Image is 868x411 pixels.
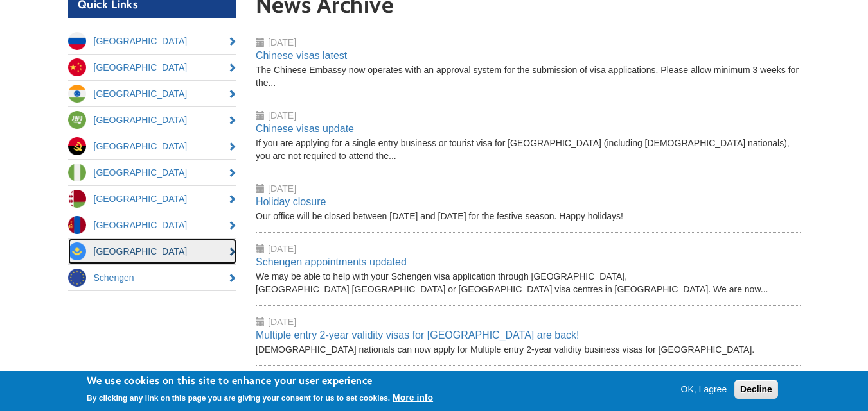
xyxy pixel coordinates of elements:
span: [DATE] [268,37,296,47]
a: [GEOGRAPHIC_DATA] [68,212,237,238]
span: The Chinese Embassy now operates with an approval system for the submission of visa applications.... [256,65,799,88]
span: Our office will be closed between [DATE] and [DATE] for the festive season. Happy holidays! [256,211,623,221]
a: Multiple entry 2-year validity visas for [GEOGRAPHIC_DATA] are back! [256,330,580,340]
span: [DATE] [268,110,296,121]
a: Schengen appointments updated [256,256,407,267]
span: [DATE] [268,317,296,327]
a: [GEOGRAPHIC_DATA] [68,186,237,212]
a: Schengen [68,265,237,290]
span: [DATE] [268,183,296,194]
a: [GEOGRAPHIC_DATA] [68,239,237,264]
h2: We use cookies on this site to enhance your user experience [87,374,433,388]
a: [GEOGRAPHIC_DATA] [68,107,237,133]
a: [GEOGRAPHIC_DATA] [68,133,237,159]
button: Decline [734,380,778,399]
a: Holiday closure [256,196,326,207]
span: We may be able to help with your Schengen visa application through [GEOGRAPHIC_DATA], [GEOGRAPHIC... [256,271,768,294]
a: [GEOGRAPHIC_DATA] [68,160,237,185]
a: [GEOGRAPHIC_DATA] [68,28,237,54]
a: Chinese visas latest [256,50,347,61]
p: By clicking any link on this page you are giving your consent for us to set cookies. [87,394,390,403]
span: [DEMOGRAPHIC_DATA] nationals can now apply for Multiple entry 2-year validity business visas for ... [256,344,754,355]
button: More info [393,391,433,404]
a: [GEOGRAPHIC_DATA] [68,55,237,80]
span: If you are applying for a single entry business or tourist visa for [GEOGRAPHIC_DATA] (including ... [256,138,790,161]
button: OK, I agree [676,383,732,396]
a: [GEOGRAPHIC_DATA] [68,81,237,106]
a: Chinese visas update [256,123,354,134]
span: [DATE] [268,244,296,254]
